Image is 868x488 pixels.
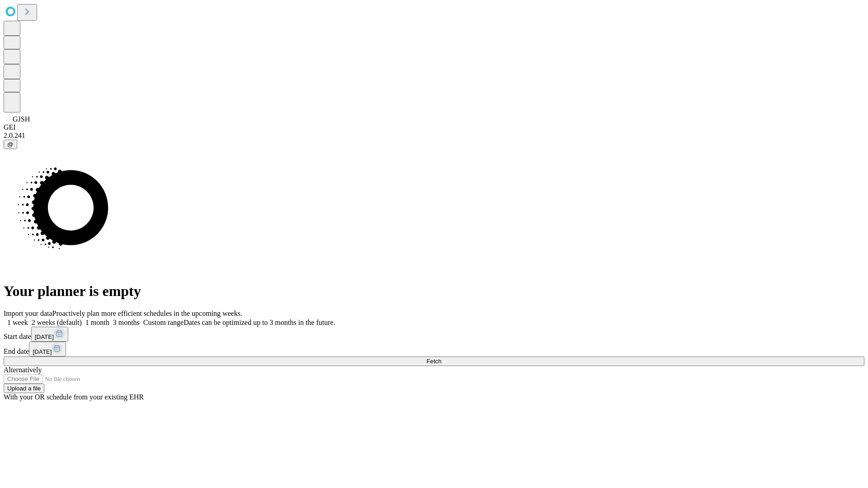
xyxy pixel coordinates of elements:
button: @ [4,140,17,149]
h1: Your planner is empty [4,283,864,300]
div: GEI [4,123,864,131]
span: [DATE] [35,333,54,340]
span: Alternatively [4,366,42,374]
span: GJSH [13,115,30,123]
button: [DATE] [29,342,66,357]
div: Start date [4,327,864,342]
button: [DATE] [31,327,68,342]
button: Fetch [4,357,864,366]
div: 2.0.241 [4,131,864,140]
span: [DATE] [33,348,52,355]
span: With your OR schedule from your existing EHR [4,393,144,401]
span: Import your data [4,310,52,317]
div: End date [4,342,864,357]
span: 1 month [85,319,109,326]
span: 2 weeks (default) [32,319,82,326]
button: Upload a file [4,384,44,393]
span: Dates can be optimized up to 3 months in the future. [184,319,335,326]
span: @ [7,141,14,148]
span: Custom range [143,319,184,326]
span: 1 week [7,319,28,326]
span: 3 months [113,319,140,326]
span: Proactively plan more efficient schedules in the upcoming weeks. [52,310,242,317]
span: Fetch [426,358,441,365]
